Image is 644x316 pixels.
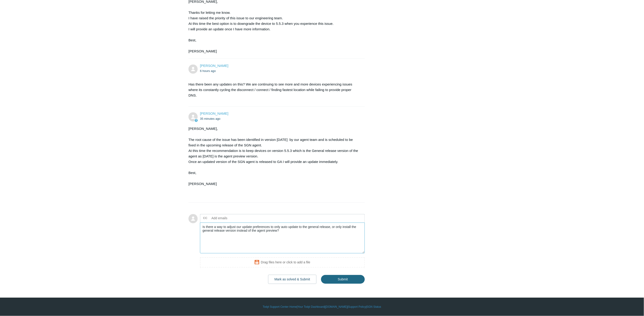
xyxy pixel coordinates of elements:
span: Jacob Bejarano [200,64,228,68]
a: Todyl Support Center Home [263,305,297,309]
input: Submit [321,275,365,284]
a: [DOMAIN_NAME] [325,305,347,309]
a: [PERSON_NAME] [200,64,228,68]
label: CC [203,215,208,222]
textarea: Add your reply [200,223,365,254]
div: | | | | [189,305,455,309]
time: 08/21/2025, 10:29 [200,69,216,73]
div: [PERSON_NAME], The root cause of the issue has been identified in version [DATE] by our agent tea... [189,126,360,198]
input: Add emails [210,215,259,222]
a: Your Todyl Dashboard [298,305,325,309]
a: [PERSON_NAME] [200,112,228,116]
a: SGN Status [367,305,381,309]
time: 08/21/2025, 16:19 [200,117,220,121]
span: Kris Haire [200,112,228,116]
button: Mark as solved & Submit [268,275,317,284]
p: Has there been any updates on this? We are continuing to see more and more devices experiencing i... [189,82,360,98]
a: Support Policy [348,305,366,309]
